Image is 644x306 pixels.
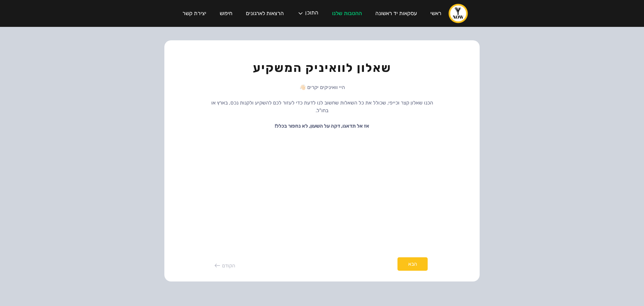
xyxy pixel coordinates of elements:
[213,4,239,23] a: חיפוש
[176,4,213,23] a: יצירת קשר
[305,10,318,17] div: התוכן
[424,4,448,23] a: ראשי
[397,257,428,271] div: הבא
[239,47,405,75] h1: שאלון לוואיניק המשקיע
[369,4,424,23] a: עסקאות יד ראשונה
[239,4,290,23] a: הרצאות לארגונים
[223,261,235,270] div: הקודם
[275,123,369,129] strong: אז אל תדאגו, דקה על השעון, לא נחפור בכלל!
[325,4,369,23] a: ההטבות שלנו
[205,84,439,130] p: היי וואיניקים יקרים 👋🏻 הכנו שאלון קצר וכייפי, שכולל את כל השאלות שחשוב לנו לדעת כדי לעזור לכם להש...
